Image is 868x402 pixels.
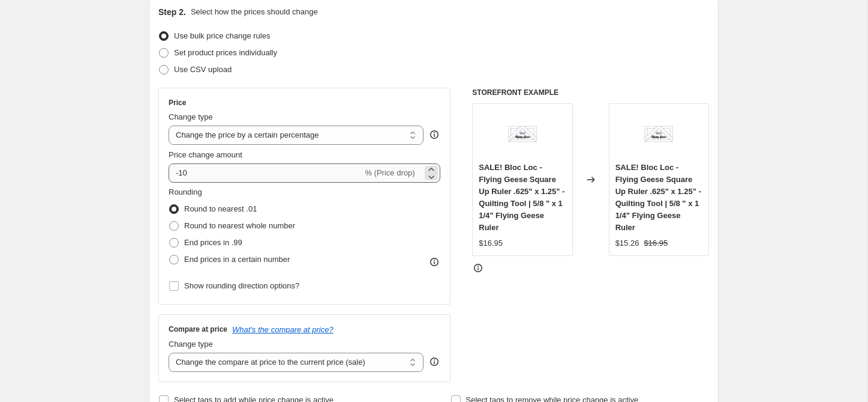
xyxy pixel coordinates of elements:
span: Set product prices individually [174,48,277,57]
span: End prices in .99 [184,238,242,247]
span: Price change amount [169,150,242,159]
img: cc22c75a2bad9325af42869fa9eef9fe_80x.jpg [635,110,683,158]
h2: Step 2. [158,6,186,18]
span: Use CSV upload [174,65,232,74]
h3: Compare at price [169,324,227,334]
strike: $16.95 [644,237,668,249]
h6: STOREFRONT EXAMPLE [472,88,709,97]
input: -15 [169,163,362,183]
div: $16.95 [479,237,503,249]
div: help [428,129,440,141]
span: Show rounding direction options? [184,281,299,290]
p: Select how the prices should change [191,6,318,18]
div: $15.26 [615,237,639,249]
span: % (Price drop) [365,168,415,177]
h3: Price [169,98,186,108]
span: Use bulk price change rules [174,31,270,40]
span: SALE! Bloc Loc - Flying Geese Square Up Ruler .625" x 1.25" - Quilting Tool | 5/8 " x 1 1/4" Flyi... [479,163,564,232]
span: End prices in a certain number [184,255,290,264]
span: Round to nearest .01 [184,204,257,213]
div: help [428,356,440,368]
button: What's the compare at price? [232,325,334,334]
span: Change type [169,112,213,121]
span: Rounding [169,187,202,196]
img: cc22c75a2bad9325af42869fa9eef9fe_80x.jpg [498,110,546,158]
span: SALE! Bloc Loc - Flying Geese Square Up Ruler .625" x 1.25" - Quilting Tool | 5/8 " x 1 1/4" Flyi... [615,163,701,232]
span: Change type [169,340,213,349]
span: Round to nearest whole number [184,221,295,230]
